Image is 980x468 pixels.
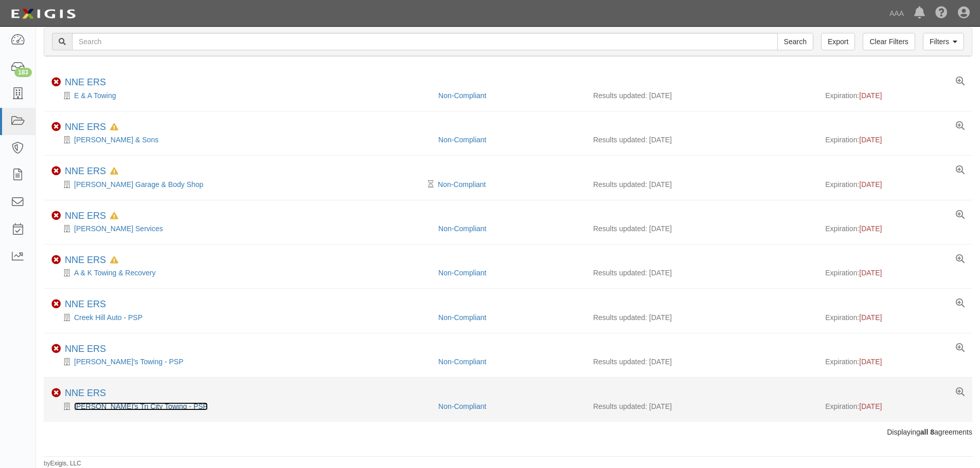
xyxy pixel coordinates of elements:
[51,78,61,87] i: Non-Compliant
[51,211,61,220] i: Non-Compliant
[51,135,431,145] div: Sylvio Paradis & Sons
[51,223,431,234] div: L H Morine Services
[859,358,882,366] span: [DATE]
[593,268,810,278] div: Results updated: [DATE]
[74,91,116,100] a: E & A Towing
[110,168,118,175] i: In Default since 08/15/2025
[859,136,882,144] span: [DATE]
[65,344,106,355] div: NNE ERS
[859,402,882,410] span: [DATE]
[74,358,183,366] a: [PERSON_NAME]'s Towing - PSP
[825,268,965,278] div: Expiration:
[74,224,163,233] a: [PERSON_NAME] Services
[438,91,486,100] a: Non-Compliant
[65,77,106,88] div: NNE ERS
[65,388,106,398] a: NNE ERS
[65,255,106,265] a: NNE ERS
[51,357,431,367] div: Doug's Towing - PSP
[593,90,810,101] div: Results updated: [DATE]
[956,388,965,397] a: View results summary
[65,299,106,310] div: NNE ERS
[825,401,965,411] div: Expiration:
[935,7,948,20] i: Help Center - Complianz
[825,179,965,190] div: Expiration:
[74,136,158,144] a: [PERSON_NAME] & Sons
[65,255,118,266] div: NNE ERS
[74,269,155,277] a: A & K Towing & Recovery
[593,401,810,411] div: Results updated: [DATE]
[920,428,934,436] b: all 8
[51,122,61,132] i: Non-Compliant
[51,388,61,398] i: Non-Compliant
[923,33,964,50] a: Filters
[438,402,486,410] a: Non-Compliant
[956,344,965,353] a: View results summary
[956,211,965,220] a: View results summary
[593,223,810,234] div: Results updated: [DATE]
[110,124,118,131] i: In Default since 08/15/2025
[859,180,882,189] span: [DATE]
[825,312,965,323] div: Expiration:
[956,77,965,86] a: View results summary
[51,312,431,323] div: Creek Hill Auto - PSP
[825,135,965,145] div: Expiration:
[863,33,915,50] a: Clear Filters
[428,181,434,188] i: Pending Review
[65,388,106,399] div: NNE ERS
[74,402,208,410] a: [PERSON_NAME]'s Tri City Towing - PSP
[65,344,106,354] a: NNE ERS
[956,299,965,308] a: View results summary
[65,211,106,221] a: NNE ERS
[51,179,431,190] div: Beaulieu's Garage & Body Shop
[65,166,118,177] div: NNE ERS
[44,459,81,468] small: by
[859,91,882,100] span: [DATE]
[956,166,965,175] a: View results summary
[110,213,118,220] i: In Default since 08/26/2025
[593,312,810,323] div: Results updated: [DATE]
[65,166,106,176] a: NNE ERS
[65,77,106,87] a: NNE ERS
[859,269,882,277] span: [DATE]
[51,344,61,353] i: Non-Compliant
[825,90,965,101] div: Expiration:
[65,122,106,132] a: NNE ERS
[859,224,882,233] span: [DATE]
[956,255,965,264] a: View results summary
[821,33,855,50] a: Export
[884,3,909,24] a: AAA
[14,68,32,77] div: 183
[74,313,142,322] a: Creek Hill Auto - PSP
[72,33,778,50] input: Search
[438,224,486,233] a: Non-Compliant
[593,357,810,367] div: Results updated: [DATE]
[50,460,81,467] a: Exigis, LLC
[8,5,79,23] img: logo-5460c22ac91f19d4615b14bd174203de0afe785f0fc80cf4dbbc73dc1793850b.png
[51,268,431,278] div: A & K Towing & Recovery
[859,313,882,322] span: [DATE]
[438,358,486,366] a: Non-Compliant
[825,223,965,234] div: Expiration:
[65,211,118,222] div: NNE ERS
[74,180,203,189] a: [PERSON_NAME] Garage & Body Shop
[438,269,486,277] a: Non-Compliant
[438,136,486,144] a: Non-Compliant
[65,299,106,309] a: NNE ERS
[956,122,965,131] a: View results summary
[51,401,431,411] div: Dave's Tri City Towing - PSP
[36,427,980,437] div: Displaying agreements
[51,299,61,309] i: Non-Compliant
[438,313,486,322] a: Non-Compliant
[777,33,813,50] input: Search
[110,257,118,264] i: In Default since 09/01/2025
[51,255,61,265] i: Non-Compliant
[51,166,61,176] i: Non-Compliant
[65,122,118,133] div: NNE ERS
[593,135,810,145] div: Results updated: [DATE]
[51,90,431,101] div: E & A Towing
[825,357,965,367] div: Expiration:
[593,179,810,190] div: Results updated: [DATE]
[438,180,486,189] a: Non-Compliant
